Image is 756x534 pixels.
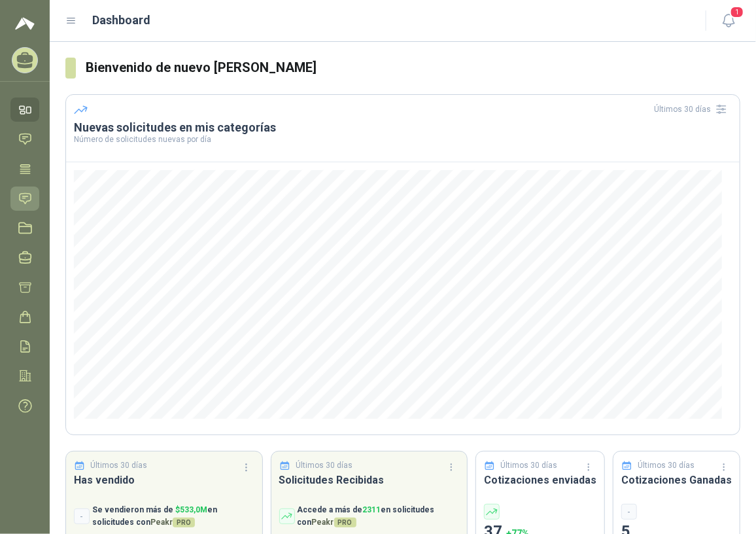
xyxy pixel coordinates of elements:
span: 2311 [363,505,381,514]
p: Últimos 30 días [501,459,558,472]
h3: Nuevas solicitudes en mis categorías [74,120,732,135]
span: PRO [173,518,195,527]
div: - [74,508,90,524]
div: - [621,504,637,520]
span: PRO [334,518,356,527]
p: Número de solicitudes nuevas por día [74,135,732,143]
h3: Solicitudes Recibidas [279,472,460,488]
p: Últimos 30 días [638,459,695,472]
span: $ 533,0M [175,505,207,514]
p: Últimos 30 días [296,459,352,472]
h3: Cotizaciones enviadas [484,472,596,488]
span: Peakr [150,518,195,527]
p: Se vendieron más de en solicitudes con [92,504,254,529]
h3: Has vendido [74,472,254,488]
span: Peakr [312,518,356,527]
p: Últimos 30 días [91,459,148,472]
h3: Cotizaciones Ganadas [621,472,732,488]
img: Logo peakr [15,16,35,31]
span: 1 [730,6,744,18]
div: Últimos 30 días [654,99,732,120]
button: 1 [717,9,740,33]
p: Accede a más de en solicitudes con [298,504,460,529]
h3: Bienvenido de nuevo [PERSON_NAME] [86,58,740,78]
h1: Dashboard [93,11,151,29]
